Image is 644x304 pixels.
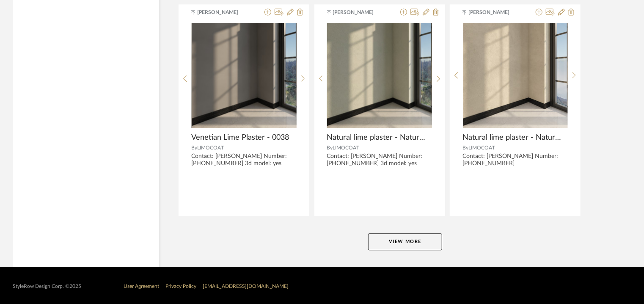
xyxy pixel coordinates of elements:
div: Contact: [PERSON_NAME] Number: [PHONE_NUMBER] 3d model: yes [191,153,297,167]
a: Privacy Policy [165,284,196,289]
span: By [462,145,468,150]
span: [PERSON_NAME] [468,8,522,16]
img: Natural lime plaster - Natura 0004 [327,23,432,128]
a: [EMAIL_ADDRESS][DOMAIN_NAME] [203,284,289,289]
a: User Agreement [124,284,159,289]
span: Venetian Lime Plaster - 0038 [191,133,289,142]
span: Natural lime plaster - Natura 0008 [462,133,564,142]
span: LIMOCOAT [468,145,495,150]
div: Contact: [PERSON_NAME] Number: [PHONE_NUMBER] [462,153,568,167]
div: 0 [327,22,432,128]
span: Natural lime plaster - Natura 0004 [327,133,429,142]
div: Contact: [PERSON_NAME] Number: [PHONE_NUMBER] 3d model: yes [327,153,432,167]
span: [PERSON_NAME] [333,8,386,16]
button: View More [368,233,442,250]
span: By [191,145,197,150]
span: [PERSON_NAME] [197,8,250,16]
span: LIMOCOAT [197,145,224,150]
span: By [327,145,333,150]
img: Natural lime plaster - Natura 0008 [463,23,568,128]
span: LIMOCOAT [333,145,360,150]
img: Venetian Lime Plaster - 0038 [192,23,297,128]
div: 0 [192,22,297,128]
div: StyleRow Design Corp. ©2025 [13,283,81,290]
